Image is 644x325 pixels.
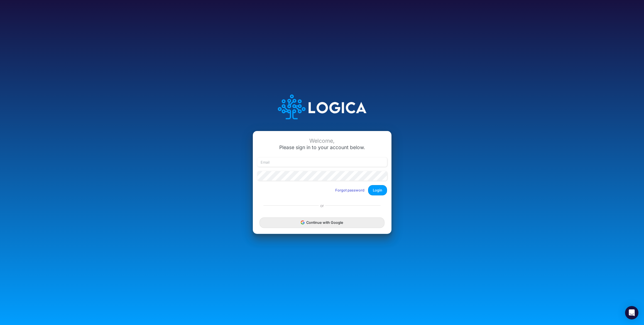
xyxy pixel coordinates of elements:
span: Please sign in to your account below. [279,144,365,150]
input: Email [257,157,387,167]
button: Forgot password [332,186,368,195]
div: Open Intercom Messenger [625,306,638,319]
button: Continue with Google [259,217,384,228]
button: Login [368,185,387,195]
div: Welcome, [257,138,387,144]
